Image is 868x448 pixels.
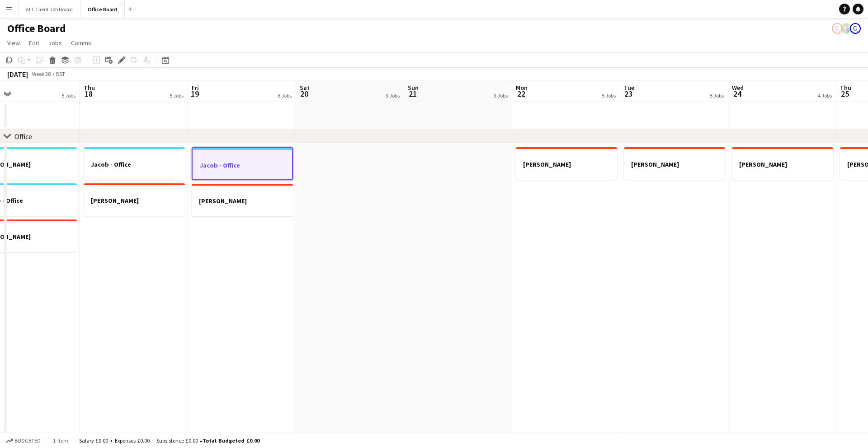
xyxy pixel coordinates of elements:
h3: [PERSON_NAME] [624,160,725,168]
span: Edit [29,39,39,47]
div: BST [56,70,65,77]
h3: [PERSON_NAME] [732,160,833,168]
div: 3 Jobs [386,92,400,99]
span: Wed [732,84,744,92]
span: Total Budgeted £0.00 [203,437,259,444]
h1: Office Board [7,22,66,35]
div: 3 Jobs [494,92,508,99]
span: Budgeted [14,438,41,444]
span: 23 [623,89,634,99]
h3: Jacob - Office [193,161,292,169]
a: Jobs [45,37,66,49]
app-job-card: [PERSON_NAME] [732,147,833,180]
span: Comms [71,39,91,47]
span: Mon [516,84,528,92]
a: View [4,37,24,49]
span: Thu [840,84,851,92]
button: Office Board [80,0,125,18]
button: ALL Client Job Board [19,0,80,18]
div: [DATE] [7,70,28,79]
span: 22 [514,89,528,99]
div: 5 Jobs [61,92,75,99]
span: 18 [82,89,95,99]
div: 5 Jobs [710,92,724,99]
div: Salary £0.00 + Expenses £0.00 + Subsistence £0.00 = [79,437,259,444]
app-job-card: [PERSON_NAME] [516,147,617,180]
a: Edit [25,37,43,49]
div: 4 Jobs [818,92,832,99]
div: 6 Jobs [278,92,292,99]
div: 5 Jobs [170,92,184,99]
app-job-card: Jacob - Office [192,147,293,180]
app-job-card: [PERSON_NAME] [84,183,185,216]
app-job-card: Jacob - Office [84,147,185,180]
span: Week 38 [30,70,52,77]
div: 5 Jobs [602,92,616,99]
span: Fri [192,84,199,92]
app-job-card: [PERSON_NAME] [624,147,725,180]
app-user-avatar: Nicola Lewis [832,23,843,34]
h3: Jacob - Office [84,160,185,168]
span: Sat [300,84,310,92]
h3: [PERSON_NAME] [516,160,617,168]
span: 19 [190,89,199,99]
span: 24 [731,89,744,99]
span: 25 [839,89,851,99]
span: Thu [84,84,95,92]
app-user-avatar: Finance Team [850,23,861,34]
span: 21 [406,89,419,99]
div: Office [14,132,32,141]
span: 1 item [50,437,71,444]
button: Budgeted [5,436,42,446]
h3: [PERSON_NAME] [192,197,293,205]
app-user-avatar: Nicki Neale [841,23,852,34]
h3: [PERSON_NAME] [84,196,185,205]
span: View [7,39,20,47]
span: Tue [624,84,634,92]
span: Sun [408,84,419,92]
span: 20 [298,89,310,99]
span: Jobs [48,39,62,47]
app-job-card: [PERSON_NAME] [192,184,293,216]
a: Comms [67,37,95,49]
